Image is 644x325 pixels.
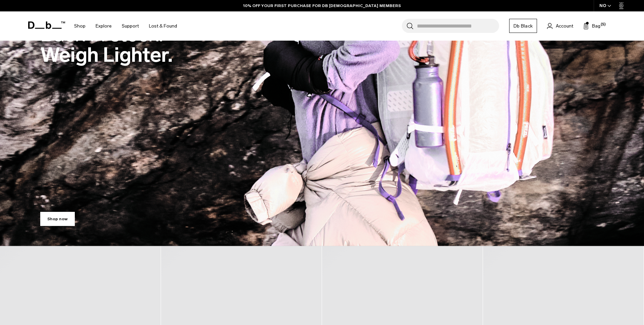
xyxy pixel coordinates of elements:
[509,19,537,33] a: Db Black
[40,24,173,65] h2: Weigh Lighter.
[556,22,573,30] span: Account
[40,212,75,226] a: Shop now
[583,22,600,30] button: Bag (5)
[69,11,182,41] nav: Main Navigation
[601,22,606,28] span: (5)
[149,14,177,38] a: Lost & Found
[96,14,112,38] a: Explore
[547,22,573,30] a: Account
[243,3,401,9] a: 10% OFF YOUR FIRST PURCHASE FOR DB [DEMOGRAPHIC_DATA] MEMBERS
[122,14,139,38] a: Support
[592,22,600,30] span: Bag
[74,14,86,38] a: Shop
